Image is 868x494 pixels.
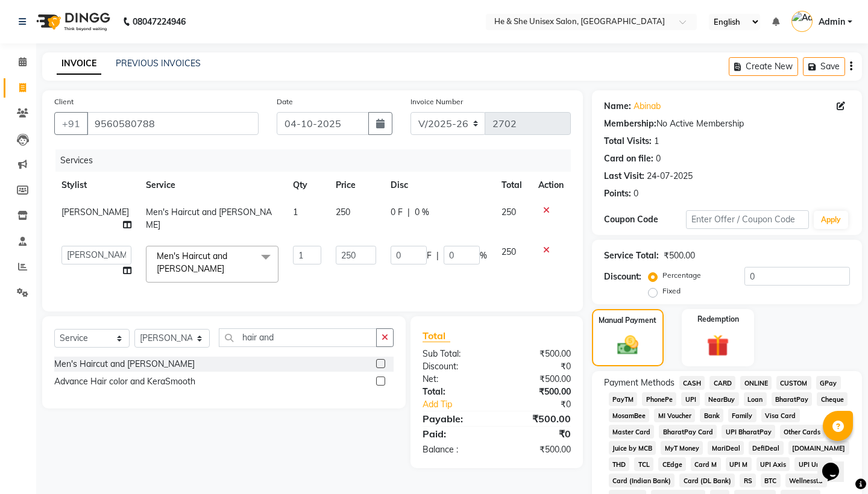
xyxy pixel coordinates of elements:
div: ₹500.00 [497,348,580,360]
span: ONLINE [740,376,772,390]
span: CEdge [658,457,686,471]
label: Invoice Number [410,96,463,107]
div: ₹500.00 [497,373,580,386]
label: Redemption [697,314,739,325]
span: Cheque [817,392,848,406]
th: Action [531,172,571,199]
span: UPI Axis [756,457,790,471]
img: _cash.svg [611,333,645,357]
a: INVOICE [57,53,101,75]
span: UPI Union [794,457,832,471]
label: Fixed [662,286,681,296]
th: Service [139,172,286,199]
span: MyT Money [661,441,703,455]
div: ₹500.00 [497,411,580,426]
div: Card on file: [604,152,653,165]
span: MosamBee [609,408,650,422]
span: CUSTOM [776,376,811,390]
span: 250 [502,207,516,217]
img: logo [31,5,113,39]
span: PhonePe [642,392,676,406]
span: DefiDeal [749,441,784,455]
div: Services [55,149,580,172]
a: Add Tip [414,398,511,411]
div: Payable: [414,411,497,426]
span: NearBuy [705,392,739,406]
div: ₹500.00 [497,386,580,398]
span: MI Voucher [654,408,695,422]
label: Client [54,96,74,107]
div: ₹0 [511,398,580,411]
div: ₹0 [497,427,580,441]
th: Stylist [54,172,139,199]
div: Advance Hair color and KeraSmooth [54,375,195,388]
span: THD [609,457,630,471]
span: Card (Indian Bank) [609,474,675,487]
span: Other Cards [780,425,825,439]
span: Admin [819,16,845,28]
span: UPI BharatPay [722,425,775,439]
div: Coupon Code [604,213,686,226]
span: Total [423,330,450,342]
span: Card M [691,457,721,471]
span: 0 F [391,206,403,219]
div: Men's Haircut and [PERSON_NAME] [54,358,195,370]
span: BharatPay [772,392,813,406]
span: 0 % [415,206,429,219]
span: | [407,206,410,219]
th: Qty [286,172,329,199]
iframe: chat widget [817,446,856,482]
th: Price [329,172,383,199]
span: BTC [761,474,781,487]
span: Juice by MCB [609,441,656,455]
a: x [224,263,230,274]
img: Admin [791,11,813,32]
span: TCL [634,457,653,471]
label: Manual Payment [599,315,656,326]
span: Wellnessta [785,474,827,487]
button: Apply [814,211,848,229]
div: No Active Membership [604,117,850,130]
button: Create New [729,57,798,76]
label: Percentage [662,270,701,281]
span: Bank [700,408,723,422]
div: Paid: [414,427,497,441]
span: PayTM [609,392,638,406]
span: Men's Haircut and [PERSON_NAME] [157,251,227,274]
div: Points: [604,187,631,200]
input: Search or Scan [219,328,377,347]
span: 250 [502,246,516,257]
div: Name: [604,100,631,113]
div: ₹0 [497,360,580,373]
div: Balance : [414,443,497,456]
span: 1 [293,207,298,217]
div: ₹500.00 [664,249,695,262]
th: Disc [383,172,494,199]
span: Men's Haircut and [PERSON_NAME] [146,207,272,230]
span: [PERSON_NAME] [61,207,129,217]
span: % [480,249,487,262]
div: Total Visits: [604,135,652,148]
div: Membership: [604,117,656,130]
b: 08047224946 [133,5,186,39]
div: Total: [414,386,497,398]
span: Card (DL Bank) [679,474,735,487]
span: UPI [681,392,700,406]
div: Last Visit: [604,170,644,183]
span: GPay [816,376,841,390]
div: Net: [414,373,497,386]
a: Abinab [634,100,661,113]
div: Discount: [414,360,497,373]
span: Family [728,408,756,422]
span: CASH [679,376,705,390]
label: Date [277,96,293,107]
div: Service Total: [604,249,659,262]
div: 24-07-2025 [647,170,693,183]
div: Sub Total: [414,348,497,360]
span: CARD [709,376,735,390]
input: Search by Name/Mobile/Email/Code [87,112,259,135]
button: +91 [54,112,88,135]
span: Payment Methods [604,377,675,389]
button: Save [803,57,845,76]
input: Enter Offer / Coupon Code [686,210,809,229]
